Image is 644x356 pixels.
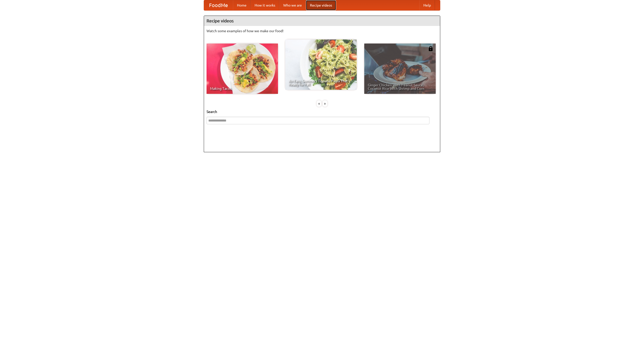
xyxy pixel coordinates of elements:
a: How it works [251,0,279,10]
a: Recipe videos [306,0,336,10]
h5: Search [207,109,437,114]
img: 483408.png [428,46,433,51]
a: FoodMe [204,0,233,10]
a: Help [419,0,435,10]
a: An Easy, Summery Tomato Pasta That's Ready for Fall [285,39,357,90]
p: Watch some examples of how we make our food! [207,28,437,33]
div: » [323,100,327,107]
a: Who we are [279,0,306,10]
div: « [317,100,321,107]
span: Making Tacos [210,87,274,90]
a: Home [233,0,251,10]
h4: Recipe videos [204,16,440,26]
a: Making Tacos [207,44,278,94]
span: An Easy, Summery Tomato Pasta That's Ready for Fall [289,79,353,86]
